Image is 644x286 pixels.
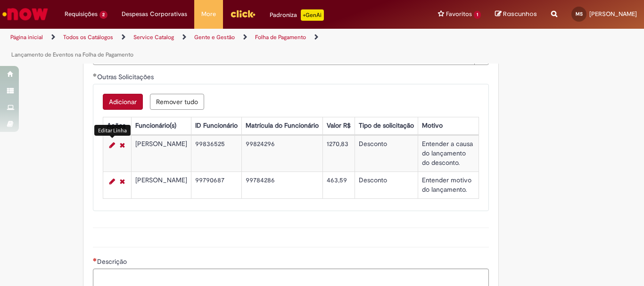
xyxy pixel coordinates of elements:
[103,94,143,110] button: Add a row for Outras Solicitações
[65,9,98,19] span: Requisições
[355,172,418,198] td: Desconto
[241,172,322,198] td: 99784286
[474,11,481,19] span: 1
[194,33,235,41] a: Gente e Gestão
[355,135,418,172] td: Desconto
[201,9,216,19] span: More
[131,172,191,198] td: [PERSON_NAME]
[255,33,306,41] a: Folha de Pagamento
[191,172,241,198] td: 99790687
[241,135,322,172] td: 99824296
[191,135,241,172] td: 99836525
[322,172,355,198] td: 463,59
[418,172,479,198] td: Entender motivo do lançamento.
[107,139,117,151] a: Editar Linha 1
[131,117,191,134] th: Funcionário(s)
[503,9,537,18] span: Rascunhos
[270,9,324,21] div: Padroniza
[97,257,129,266] span: Descrição
[589,10,637,18] span: [PERSON_NAME]
[355,117,418,134] th: Tipo de solicitação
[446,9,472,19] span: Favoritos
[241,117,322,134] th: Matrícula do Funcionário
[7,29,422,64] ul: Trilhas de página
[94,125,131,136] div: Editar Linha
[418,135,479,172] td: Entender a causa do lançamento do desconto.
[63,33,113,41] a: Todos os Catálogos
[495,10,537,19] a: Rascunhos
[122,9,187,19] span: Despesas Corporativas
[11,51,133,58] a: Lançamento de Eventos na Folha de Pagamento
[131,135,191,172] td: [PERSON_NAME]
[191,117,241,134] th: ID Funcionário
[93,258,97,261] span: Necessários
[107,176,117,187] a: Editar Linha 2
[301,9,324,21] p: +GenAi
[117,176,127,187] a: Remover linha 2
[99,11,107,19] span: 2
[150,94,204,110] button: Remove all rows for Outras Solicitações
[418,117,479,134] th: Motivo
[576,11,583,17] span: MS
[322,117,355,134] th: Valor R$
[1,5,50,24] img: ServiceNow
[103,117,131,134] th: Ações
[322,135,355,172] td: 1270,83
[10,33,43,41] a: Página inicial
[117,139,127,151] a: Remover linha 1
[97,73,156,81] span: Outras Solicitações
[133,33,174,41] a: Service Catalog
[93,73,97,77] span: Obrigatório Preenchido
[230,7,256,21] img: click_logo_yellow_360x200.png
